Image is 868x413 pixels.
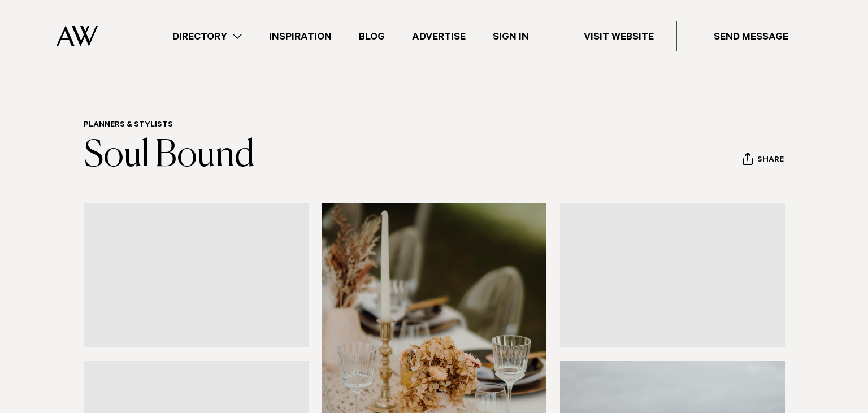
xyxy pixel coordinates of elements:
a: Advertise [398,29,479,44]
a: Planners & Stylists [84,121,173,130]
a: Sign In [479,29,542,44]
a: Visit Website [561,21,677,51]
a: Directory [159,29,255,44]
a: Soul Bound [84,138,255,174]
a: Inspiration [255,29,345,44]
span: Share [757,155,784,166]
img: Auckland Weddings Logo [57,25,98,46]
a: Blog [345,29,398,44]
a: Send Message [691,21,811,51]
button: Share [742,152,784,169]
